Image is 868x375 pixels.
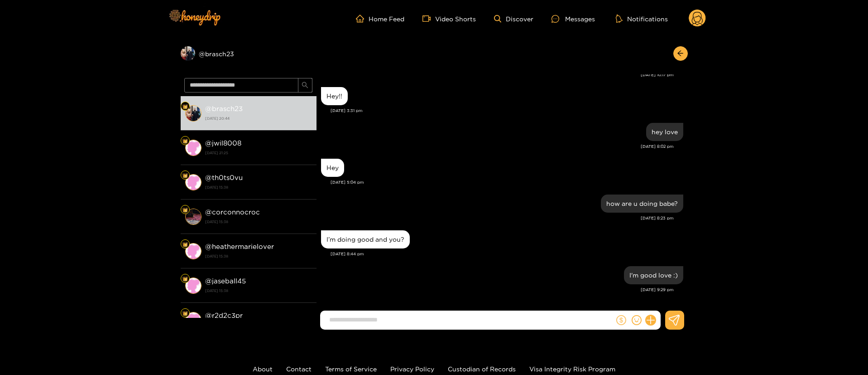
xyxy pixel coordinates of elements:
[182,104,188,109] img: Fan Level
[529,365,615,372] a: Visa Integrity Risk Program
[448,365,516,372] a: Custodian of Records
[205,208,260,216] strong: @ corconnocroc
[614,313,628,327] button: dollar
[185,278,201,294] img: conversation
[205,149,312,157] strong: [DATE] 21:25
[321,230,410,248] div: Sep. 29, 8:44 pm
[325,365,377,372] a: Terms of Service
[321,159,344,177] div: Sep. 29, 5:04 pm
[629,272,678,279] div: I'm good love :)
[182,311,188,316] img: Fan Level
[331,251,683,257] div: [DATE] 8:44 pm
[390,365,434,372] a: Privacy Policy
[182,207,188,213] img: Fan Level
[182,138,188,144] img: Fan Level
[182,276,188,282] img: Fan Level
[205,252,312,260] strong: [DATE] 15:38
[205,139,241,147] strong: @ jwil8008
[286,365,312,372] a: Contact
[494,15,533,23] a: Discover
[606,200,678,207] div: how are u doing babe?
[551,14,595,24] div: Messages
[205,243,274,250] strong: @ heathermarielover
[205,105,243,112] strong: @ brasch23
[205,174,243,181] strong: @ th0ts0vu
[326,236,404,243] div: I’m doing good and you?
[613,14,671,23] button: Notifications
[632,315,642,325] span: smile
[422,15,435,23] span: video-camera
[182,173,188,178] img: Fan Level
[182,242,188,247] img: Fan Level
[356,15,369,23] span: home
[601,195,683,213] div: Sep. 29, 8:23 pm
[185,312,201,328] img: conversation
[321,287,674,293] div: [DATE] 9:29 pm
[321,72,674,78] div: [DATE] 10:17 pm
[205,312,243,319] strong: @ r2d2c3pr
[205,183,312,191] strong: [DATE] 15:38
[321,143,674,150] div: [DATE] 8:02 pm
[205,114,312,122] strong: [DATE] 20:44
[624,266,683,284] div: Sep. 29, 9:29 pm
[185,140,201,156] img: conversation
[326,93,342,100] div: Hey!!
[205,218,312,226] strong: [DATE] 15:38
[677,50,684,58] span: arrow-left
[205,277,246,285] strong: @ jaseball45
[185,105,201,122] img: conversation
[321,87,348,105] div: Sep. 26, 3:31 pm
[321,215,674,221] div: [DATE] 8:23 pm
[185,174,201,190] img: conversation
[326,164,339,171] div: Hey
[356,15,404,23] a: Home Feed
[646,123,683,141] div: Sep. 26, 8:02 pm
[652,128,678,136] div: hey love
[253,365,273,372] a: About
[185,243,201,259] img: conversation
[302,82,308,89] span: search
[422,15,476,23] a: Video Shorts
[616,315,626,325] span: dollar
[673,46,688,61] button: arrow-left
[205,287,312,295] strong: [DATE] 15:38
[331,179,683,185] div: [DATE] 5:04 pm
[185,209,201,225] img: conversation
[298,78,312,93] button: search
[331,107,683,114] div: [DATE] 3:31 pm
[181,46,317,61] div: @brasch23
